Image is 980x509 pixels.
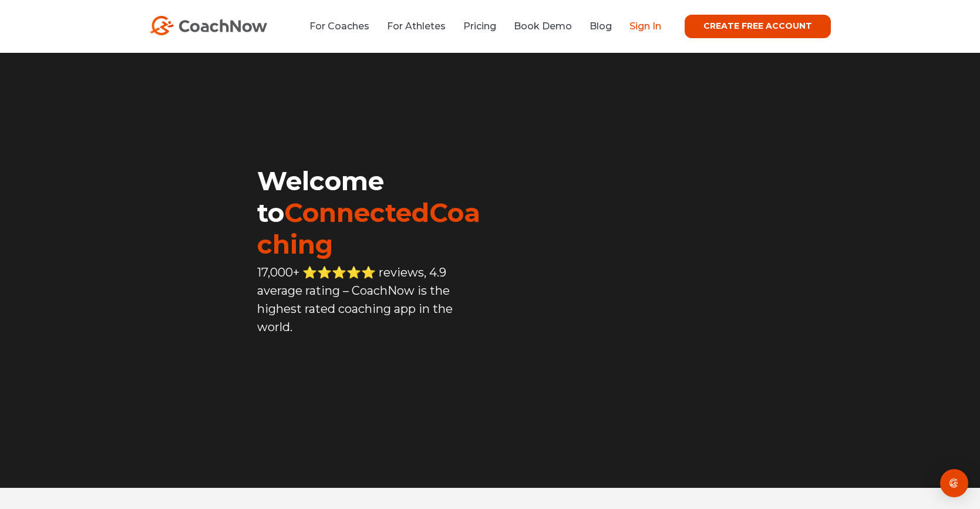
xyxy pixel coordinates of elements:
img: CoachNow Logo [150,16,267,35]
a: Book Demo [514,21,572,32]
a: CREATE FREE ACCOUNT [685,15,831,38]
a: For Athletes [387,21,446,32]
a: Sign In [629,21,661,32]
a: Blog [590,21,612,32]
iframe: Embedded CTA [257,362,490,397]
span: 17,000+ ⭐️⭐️⭐️⭐️⭐️ reviews, 4.9 average rating – CoachNow is the highest rated coaching app in th... [257,265,453,334]
div: Open Intercom Messenger [940,469,968,497]
a: Pricing [463,21,496,32]
a: For Coaches [309,21,369,32]
span: ConnectedCoaching [257,197,480,260]
h1: Welcome to [257,165,490,260]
